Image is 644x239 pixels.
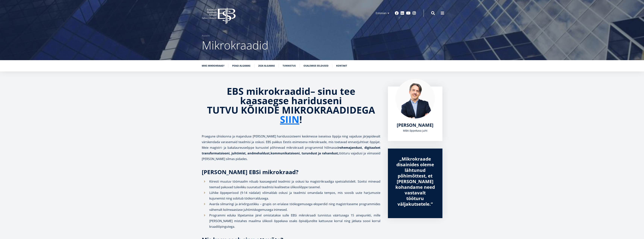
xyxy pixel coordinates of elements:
a: Facebook [395,11,399,15]
a: SIIN [280,115,299,124]
a: Tunnistus [283,64,296,68]
span: Mikrokraadid [202,37,269,53]
strong: kommunikatsiooni, turundust ja rahandust, [271,151,339,155]
p: Kiiresti muutuv töömaailm nõuab kaasaegseid teadmisi ja oskusi ka magistrikraadiga spetsialistide... [209,179,380,190]
a: Miks mikrokraad? [202,64,225,68]
a: Linkedin [401,11,404,15]
a: Youtube [406,11,410,15]
img: Marko Rillo [395,79,435,118]
strong: [PERSON_NAME] EBSi mikrokraad? [202,168,298,176]
strong: EBS mikrokraadid [227,85,310,98]
a: Kontakt [336,64,347,68]
div: MBA õppekava juht [395,128,435,134]
a: [PERSON_NAME] [397,122,433,128]
li: Programmi eduka lõpetamise järel omistatakse sulle EBSi mikrokraadi tunnistus väärtusega 15 ainep... [202,212,380,229]
a: Instagram [412,11,416,15]
a: Avaleht [202,34,210,38]
div: „Mikrokraade disainides oleme lähtunud põhimõttest, et [PERSON_NAME] kohandame need vastavalt töö... [395,156,435,207]
strong: – [310,85,315,98]
li: Lühike õppeperiood (9-14 nädalat) võimaldab oskusi ja teadmisi omandada tempos, mis soosib uute h... [202,190,380,201]
a: Osalemise eeldused [303,64,328,68]
a: 2026 algamas [258,64,275,68]
p: Praegune ühiskonna ja majanduse [PERSON_NAME] haridussüsteemi keskmesse iseseisva õppija ning vaj... [202,134,380,162]
a: Peagi algamas [232,64,250,68]
strong: sinu tee kaasaegse hariduseni TUTVU KÕIKIDE MIKROKRAADIDEGA ! [207,85,375,126]
li: Avarda silmaringi ja ärivõrgustikku – grupis on erialase töökogemusega eksperdid ning magistritas... [202,201,380,212]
